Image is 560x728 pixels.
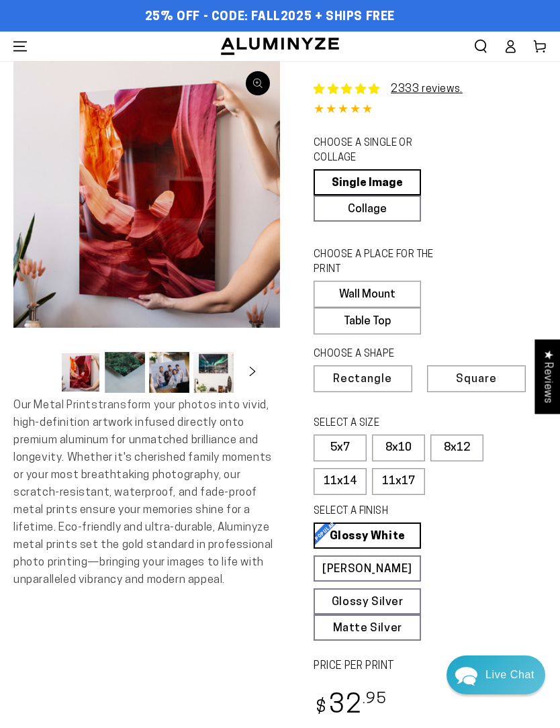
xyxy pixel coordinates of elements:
a: Glossy Silver [314,588,421,615]
button: Load image 4 in gallery view [193,352,234,393]
label: PRICE PER PRINT [314,659,547,674]
span: Rectangle [333,373,392,385]
legend: CHOOSE A SINGLE OR COLLAGE [314,136,448,166]
a: Collage [314,195,421,222]
span: Our Metal Prints transform your photos into vivid, high-definition artwork infused directly onto ... [13,400,273,586]
div: Contact Us Directly [485,655,534,694]
a: 2333 reviews. [391,84,463,95]
a: [PERSON_NAME] [314,555,421,582]
label: Wall Mount [314,281,421,308]
div: Chat widget toggle [447,655,545,694]
legend: SELECT A SIZE [314,416,448,431]
button: Load image 3 in gallery view [149,352,189,393]
label: Table Top [314,308,421,334]
label: 11x17 [372,468,425,495]
button: Load image 2 in gallery view [105,352,145,393]
button: Slide right [238,357,267,387]
a: Single Image [314,169,421,195]
summary: Menu [5,32,35,61]
img: Aluminyze [220,36,340,56]
span: Square [456,373,497,385]
button: Slide left [27,357,56,387]
label: 5x7 [314,435,367,461]
a: Glossy White [314,522,421,549]
label: 11x14 [314,468,367,495]
label: 8x10 [372,435,425,461]
summary: Search our site [466,32,496,61]
a: 2333 reviews. [314,81,547,97]
legend: SELECT A FINISH [314,504,448,519]
span: $ [316,699,327,717]
div: 4.85 out of 5.0 stars [314,101,547,120]
div: Click to open Judge.me floating reviews tab [534,339,560,414]
button: Load image 1 in gallery view [60,352,101,393]
sup: .95 [363,692,387,707]
a: Matte Silver [314,615,421,641]
bdi: 32 [314,693,387,719]
label: 8x12 [430,435,483,461]
media-gallery: Gallery Viewer [13,61,280,397]
legend: CHOOSE A SHAPE [314,347,440,362]
legend: CHOOSE A PLACE FOR THE PRINT [314,248,448,277]
span: 25% OFF - Code: FALL2025 + Ships Free [145,10,395,25]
